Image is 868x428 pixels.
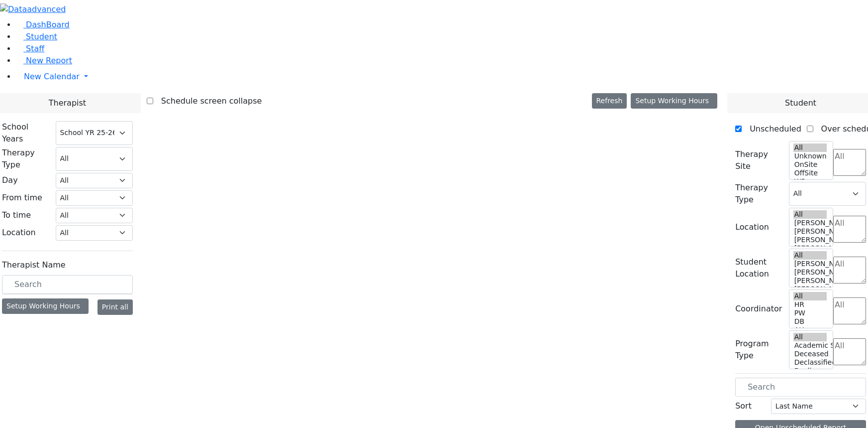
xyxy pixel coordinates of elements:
option: Academic Support [793,341,827,350]
label: Therapy Site [735,148,783,172]
label: Schedule screen collapse [153,93,262,109]
span: DashBoard [26,20,70,29]
label: Therapy Type [2,147,50,171]
option: Unknown [793,152,827,160]
a: Student [16,32,57,41]
div: Setup Working Hours [2,298,89,314]
option: HR [793,300,827,309]
option: All [793,333,827,341]
option: All [793,143,827,152]
option: [PERSON_NAME] 2 [793,285,827,293]
span: Staff [26,44,44,53]
label: Therapist Name [2,259,66,271]
option: Declines [793,367,827,375]
span: Student [26,32,57,41]
option: [PERSON_NAME] 3 [793,277,827,285]
label: Student Location [735,256,783,280]
button: Setup Working Hours [631,93,717,109]
label: Day [2,174,18,186]
button: Print all [97,299,133,315]
label: Location [735,221,769,233]
span: New Calendar [24,72,80,81]
textarea: Search [833,149,866,176]
option: AH [793,326,827,334]
a: New Calendar [16,67,868,87]
label: Therapy Type [735,182,783,206]
label: Sort [735,400,752,412]
a: New Report [16,56,72,65]
option: Deceased [793,350,827,358]
a: Staff [16,44,44,53]
label: Location [2,227,36,239]
label: Program Type [735,338,783,362]
option: [PERSON_NAME] 5 [793,260,827,268]
textarea: Search [833,338,866,365]
button: Refresh [592,93,627,109]
option: [PERSON_NAME] 3 [793,236,827,244]
span: Therapist [49,97,86,109]
label: From time [2,192,42,204]
span: New Report [26,56,72,65]
label: To time [2,209,31,221]
option: OffSite [793,169,827,177]
option: DB [793,317,827,326]
option: [PERSON_NAME] 5 [793,219,827,227]
option: OnSite [793,160,827,169]
option: WP [793,177,827,186]
input: Search [735,378,866,397]
label: School Years [2,121,50,145]
option: All [793,292,827,300]
a: DashBoard [16,20,70,29]
textarea: Search [833,216,866,243]
option: Declassified [793,358,827,367]
option: All [793,251,827,260]
textarea: Search [833,257,866,284]
label: Unscheduled [742,121,801,137]
span: Student [785,97,816,109]
option: PW [793,309,827,317]
option: [PERSON_NAME] 4 [793,268,827,277]
textarea: Search [833,297,866,324]
input: Search [2,275,133,294]
label: Coordinator [735,303,782,315]
option: All [793,210,827,219]
option: [PERSON_NAME] 2 [793,244,827,253]
option: [PERSON_NAME] 4 [793,227,827,236]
